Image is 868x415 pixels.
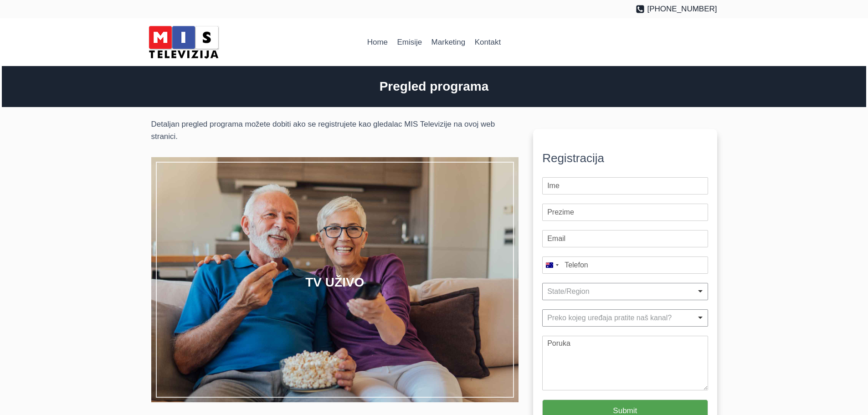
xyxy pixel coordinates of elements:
[542,256,561,274] button: Selected country
[363,31,506,53] nav: Primary Navigation
[636,3,717,15] a: [PHONE_NUMBER]
[363,31,393,53] a: Home
[542,204,708,221] input: Prezime
[426,31,470,53] a: Marketing
[470,31,505,53] a: Kontakt
[542,256,708,274] input: Mobile Phone Number
[151,77,717,96] h2: Pregled programa
[542,230,708,247] input: Email
[392,31,426,53] a: Emisije
[542,149,708,168] div: Registracija
[145,23,222,61] img: MIS Television
[205,271,465,294] h2: TV UŽIVO
[151,118,519,143] p: Detaljan pregled programa možete dobiti ako se registrujete kao gledalac MIS Televizije na ovoj w...
[542,177,708,195] input: Ime
[547,314,697,322] div: Preko kojeg uređaja pratite naš kanal?
[151,157,519,402] a: TV UŽIVO
[547,287,697,296] div: State/Region
[647,3,717,15] span: [PHONE_NUMBER]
